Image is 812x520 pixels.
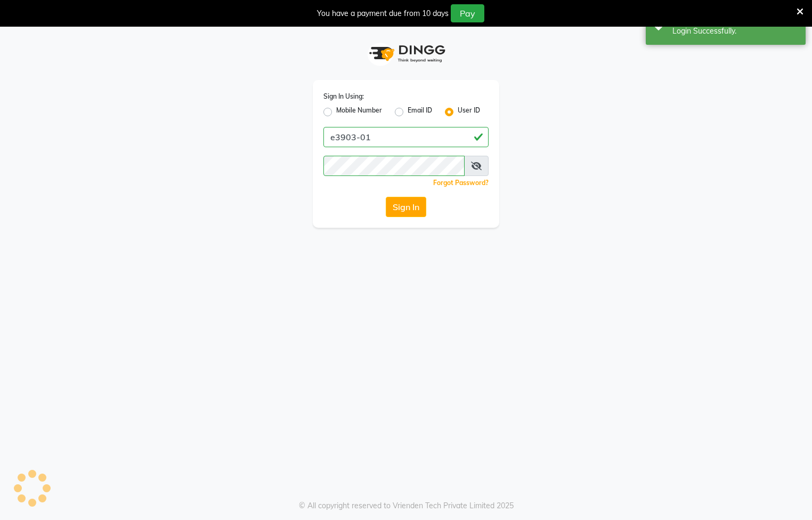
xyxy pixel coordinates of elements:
input: Username [323,156,465,176]
label: Mobile Number [336,106,382,118]
label: User ID [458,106,480,118]
button: Sign In [386,197,426,217]
button: Pay [451,4,484,22]
label: Sign In Using: [323,92,364,101]
label: Email ID [408,106,432,118]
img: logo1.svg [363,38,449,69]
div: Login Successfully. [672,26,798,37]
div: You have a payment due from 10 days [317,8,449,19]
input: Username [323,127,489,147]
a: Forgot Password? [433,179,489,187]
